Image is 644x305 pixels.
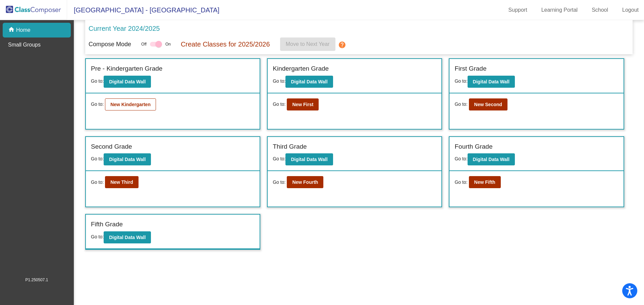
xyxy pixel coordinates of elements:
span: Go to: [91,179,104,186]
a: Support [503,5,533,15]
mat-icon: help [338,41,346,49]
p: Current Year 2024/2025 [89,23,160,33]
b: New Fourth [292,179,318,185]
b: Digital Data Wall [473,79,509,84]
button: New Second [469,98,507,110]
button: New First [287,98,319,110]
b: New Fifth [474,179,495,185]
span: Off [141,41,147,47]
label: Kindergarten Grade [273,64,329,74]
span: Go to: [454,156,467,161]
button: Digital Data Wall [104,76,151,88]
p: Home [16,26,31,34]
b: Digital Data Wall [109,235,146,240]
span: On [165,41,171,47]
span: Move to Next Year [286,41,330,47]
label: Pre - Kindergarten Grade [91,64,162,74]
b: Digital Data Wall [291,79,327,84]
button: Digital Data Wall [104,153,151,165]
span: [GEOGRAPHIC_DATA] - [GEOGRAPHIC_DATA] [67,5,219,15]
button: Digital Data Wall [468,153,515,165]
p: Create Classes for 2025/2026 [181,39,270,49]
p: Small Groups [8,41,41,49]
label: Fifth Grade [91,220,123,229]
span: Go to: [91,156,104,161]
label: Third Grade [273,142,307,152]
mat-icon: home [8,26,16,34]
button: New Fifth [469,176,501,188]
label: Fourth Grade [454,142,492,152]
button: New Fourth [287,176,323,188]
b: Digital Data Wall [109,157,146,162]
button: Digital Data Wall [104,231,151,243]
span: Go to: [91,101,104,108]
button: Digital Data Wall [285,76,333,88]
a: Learning Portal [536,5,583,15]
span: Go to: [91,78,104,84]
button: Digital Data Wall [468,76,515,88]
span: Go to: [273,101,285,108]
span: Go to: [273,78,285,84]
p: Compose Mode [89,40,131,49]
a: Logout [617,5,644,15]
button: Move to Next Year [280,37,335,51]
b: Digital Data Wall [109,79,146,84]
span: Go to: [91,234,104,239]
span: Go to: [273,156,285,161]
span: Go to: [273,179,285,186]
span: Go to: [454,179,467,186]
a: School [586,5,613,15]
button: New Third [105,176,139,188]
span: Go to: [454,78,467,84]
b: New First [292,102,313,107]
b: Digital Data Wall [473,157,509,162]
button: New Kindergarten [105,98,156,110]
label: Second Grade [91,142,132,152]
span: Go to: [454,101,467,108]
b: New Second [474,102,502,107]
button: Digital Data Wall [285,153,333,165]
b: New Third [110,179,133,185]
label: First Grade [454,64,486,74]
b: New Kindergarten [110,102,151,107]
b: Digital Data Wall [291,157,327,162]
